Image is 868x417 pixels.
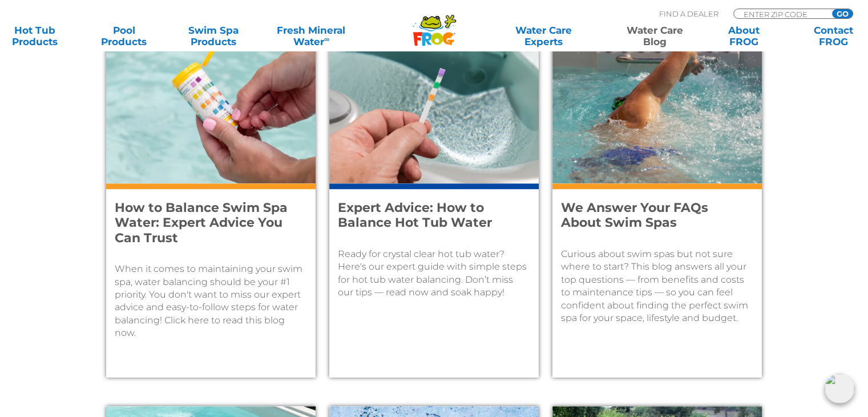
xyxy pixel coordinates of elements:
p: Find A Dealer [659,9,718,19]
a: Water CareExperts [487,25,600,47]
input: GO [832,9,853,18]
a: ContactFROG [798,25,868,47]
a: Swim SpaProducts [179,25,248,47]
h4: We Answer Your FAQs About Swim Spas [561,201,738,231]
a: A female's hand dips a test strip into a hot tub.Expert Advice: How to Balance Hot Tub WaterReady... [329,37,539,378]
a: AboutFROG [709,25,779,47]
a: A man swim sin the moving current of a swim spaWe Answer Your FAQs About Swim SpasCurious about s... [552,37,762,378]
a: A woman with pink nail polish tests her swim spa with FROG @ease Test StripsHow to Balance Swim S... [106,37,316,378]
a: PoolProducts [89,25,159,47]
input: Zip Code Form [742,9,819,19]
p: Ready for crystal clear hot tub water? Here's our expert guide with simple steps for hot tub wate... [338,248,530,299]
a: Fresh MineralWater∞ [268,25,354,47]
img: A man swim sin the moving current of a swim spa [552,37,762,183]
a: Water CareBlog [620,25,689,47]
img: openIcon [825,374,854,403]
h4: How to Balance Swim Spa Water: Expert Advice You Can Trust [115,201,292,246]
sup: ∞ [324,35,329,43]
img: A female's hand dips a test strip into a hot tub. [329,37,539,183]
p: When it comes to maintaining your swim spa, water balancing should be your #1 priority. You don't... [115,263,307,339]
img: A woman with pink nail polish tests her swim spa with FROG @ease Test Strips [106,37,316,183]
p: Curious about swim spas but not sure where to start? This blog answers all your top questions — f... [561,248,753,324]
h4: Expert Advice: How to Balance Hot Tub Water [338,201,515,231]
